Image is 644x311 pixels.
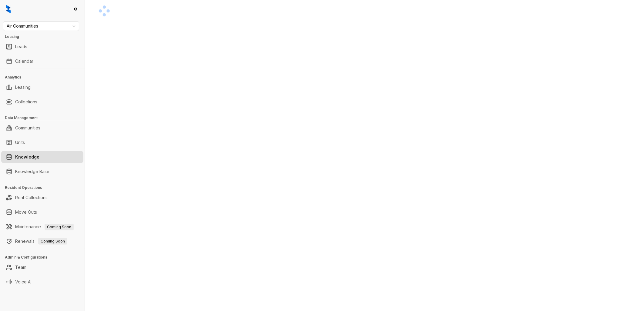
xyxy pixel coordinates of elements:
[15,235,67,247] a: RenewalsComing Soon
[15,151,39,163] a: Knowledge
[1,136,83,149] li: Units
[1,235,83,247] li: Renewals
[15,276,32,288] a: Voice AI
[15,261,26,273] a: Team
[15,136,25,149] a: Units
[7,22,75,31] span: Air Communities
[1,96,83,108] li: Collections
[1,41,83,53] li: Leads
[15,96,37,108] a: Collections
[6,5,11,13] img: logo
[1,151,83,163] li: Knowledge
[5,115,85,121] h3: Data Management
[15,41,27,53] a: Leads
[1,221,83,233] li: Maintenance
[1,192,83,204] li: Rent Collections
[1,261,83,273] li: Team
[1,55,83,67] li: Calendar
[15,122,40,134] a: Communities
[5,255,85,260] h3: Admin & Configurations
[5,34,85,39] h3: Leasing
[1,276,83,288] li: Voice AI
[15,166,49,178] a: Knowledge Base
[15,81,31,93] a: Leasing
[5,75,85,80] h3: Analytics
[15,192,48,204] a: Rent Collections
[5,185,85,190] h3: Resident Operations
[15,206,37,218] a: Move Outs
[1,166,83,178] li: Knowledge Base
[38,238,67,245] span: Coming Soon
[45,224,74,230] span: Coming Soon
[1,122,83,134] li: Communities
[1,206,83,218] li: Move Outs
[15,55,33,67] a: Calendar
[1,81,83,93] li: Leasing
